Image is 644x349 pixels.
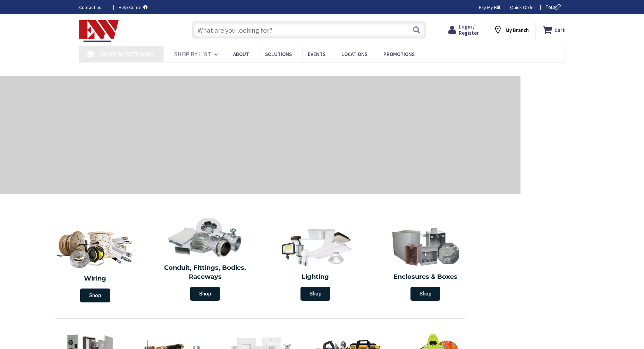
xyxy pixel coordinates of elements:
a: Quick Order [510,4,535,11]
span: Solutions [265,51,292,57]
span: Shop [300,287,330,301]
h2: Lighting [265,273,365,282]
span: Shop [80,289,110,302]
span: Events [308,51,325,57]
a: Contact us [79,4,108,11]
a: Pay My Bill [479,4,500,11]
span: Shop By Category [101,50,154,58]
div: My Branch [493,24,529,36]
h2: Enclosures & Boxes [376,273,476,282]
span: Locations [341,51,367,57]
strong: My Branch [506,27,529,33]
strong: Cart [554,24,565,36]
span: Shop By List [174,50,211,58]
img: Electrical Wholesalers, Inc. [79,20,119,42]
a: Login / Register [448,24,479,36]
span: Promotions [383,51,415,57]
span: Login / Register [459,23,479,36]
a: Wiring Shop [40,222,150,306]
span: Tour [545,4,563,10]
span: Shop [410,287,440,301]
a: Conduit, Fittings, Bodies, Raceways Shop [152,213,259,304]
a: Cart [543,24,565,36]
input: What are you looking for? [192,21,426,39]
span: Shop [190,287,220,301]
h2: Conduit, Fittings, Bodies, Raceways [155,263,255,281]
a: Lighting Shop [262,222,369,304]
a: Help Center [119,4,147,11]
span: About [233,51,249,57]
a: Enclosures & Boxes Shop [372,222,479,304]
h2: Wiring [43,274,147,283]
